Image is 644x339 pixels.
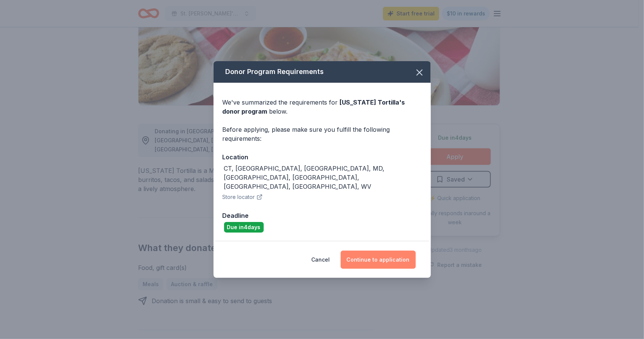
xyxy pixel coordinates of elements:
button: Continue to application [341,251,416,269]
div: CT, [GEOGRAPHIC_DATA], [GEOGRAPHIC_DATA], MD, [GEOGRAPHIC_DATA], [GEOGRAPHIC_DATA], [GEOGRAPHIC_D... [224,164,422,191]
div: Location [223,152,422,162]
div: Due in 4 days [224,222,264,233]
button: Store locator [223,193,263,202]
div: We've summarized the requirements for below. [223,98,422,116]
button: Cancel [312,251,330,269]
div: Before applying, please make sure you fulfill the following requirements: [223,125,422,143]
div: Donor Program Requirements [214,61,431,83]
div: Deadline [223,211,422,220]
